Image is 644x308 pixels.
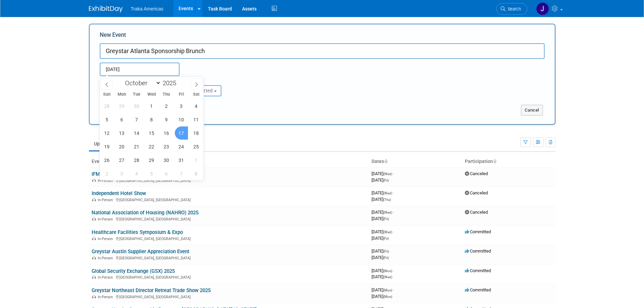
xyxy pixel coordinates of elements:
span: October 4, 2025 [190,99,203,113]
img: In-Person Event [92,179,96,182]
th: Event [89,156,369,167]
a: Upcoming30 [89,137,128,150]
div: [GEOGRAPHIC_DATA], [GEOGRAPHIC_DATA] [92,294,366,299]
img: In-Person Event [92,275,96,279]
span: October 25, 2025 [190,140,203,153]
span: In-Person [98,295,115,299]
span: In-Person [98,256,115,260]
div: [GEOGRAPHIC_DATA], [GEOGRAPHIC_DATA] [92,197,366,202]
span: Canceled [465,190,488,195]
img: Jamie Saenz [536,2,549,15]
input: Start Date - End Date [100,63,180,76]
span: Mon [114,92,129,97]
span: - [390,248,391,254]
span: Wed [144,92,159,97]
div: [GEOGRAPHIC_DATA], [GEOGRAPHIC_DATA] [92,216,366,221]
a: Healthcare Facilities Symposium & Expo [92,229,183,235]
span: (Mon) [383,288,392,292]
span: Canceled [465,171,488,176]
span: November 4, 2025 [130,167,143,180]
span: Committed [465,248,491,254]
span: November 3, 2025 [115,167,128,180]
span: [DATE] [372,216,389,221]
span: September 30, 2025 [130,99,143,113]
span: October 5, 2025 [100,113,114,126]
img: In-Person Event [92,295,96,298]
th: Dates [369,156,462,167]
a: Search [496,3,527,15]
span: [DATE] [372,171,394,176]
a: Sort by Start Date [384,159,387,164]
span: - [393,268,394,273]
span: October 8, 2025 [145,113,158,126]
span: September 29, 2025 [115,99,128,113]
span: - [393,210,394,215]
span: (Fri) [383,217,389,221]
span: [DATE] [372,248,391,254]
span: October 7, 2025 [130,113,143,126]
span: October 16, 2025 [160,126,173,140]
span: [DATE] [372,229,394,234]
span: October 19, 2025 [100,140,114,153]
div: Attendance / Format: [100,76,165,85]
span: October 29, 2025 [145,153,158,167]
span: October 30, 2025 [160,153,173,167]
span: October 22, 2025 [145,140,158,153]
span: [DATE] [372,197,391,202]
a: Independent Hotel Show [92,190,146,196]
span: [DATE] [372,268,394,273]
span: In-Person [98,198,115,202]
span: October 13, 2025 [115,126,128,140]
span: October 23, 2025 [160,140,173,153]
span: October 21, 2025 [130,140,143,153]
img: In-Person Event [92,217,96,220]
span: October 15, 2025 [145,126,158,140]
span: November 5, 2025 [145,167,158,180]
span: (Wed) [383,172,392,176]
div: [GEOGRAPHIC_DATA], [GEOGRAPHIC_DATA] [92,255,366,260]
img: In-Person Event [92,237,96,240]
th: Participation [462,156,555,167]
span: In-Person [98,179,115,183]
a: IFMA World Workplace 2025 [92,171,155,177]
span: (Fri) [383,256,389,260]
input: Name of Trade Show / Conference [100,43,545,59]
span: October 9, 2025 [160,113,173,126]
a: Greystar Northeast Director Retreat Trade Show 2025 [92,287,211,293]
span: Thu [159,92,174,97]
span: Traka Americas [131,6,164,11]
span: (Fri) [383,179,389,182]
span: October 11, 2025 [190,113,203,126]
span: October 10, 2025 [175,113,188,126]
span: November 2, 2025 [100,167,114,180]
span: October 12, 2025 [100,126,114,140]
select: Month [122,79,161,87]
span: - [393,287,394,292]
span: (Fri) [383,237,389,240]
span: In-Person [98,237,115,241]
span: (Wed) [383,230,392,234]
span: Sat [189,92,204,97]
span: [DATE] [372,287,394,292]
a: Greystar Austin Supplier Appreciation Event [92,248,189,255]
span: Fri [174,92,189,97]
span: September 28, 2025 [100,99,114,113]
span: (Wed) [383,211,392,214]
span: [DATE] [372,210,394,215]
div: Participation: [175,76,241,85]
span: October 20, 2025 [115,140,128,153]
div: [GEOGRAPHIC_DATA], [GEOGRAPHIC_DATA] [92,177,366,183]
span: October 28, 2025 [130,153,143,167]
span: (Wed) [383,275,392,279]
span: [DATE] [372,190,394,195]
a: Global Security Exchange (GSX) 2025 [92,268,175,274]
a: Sort by Participation Type [493,159,496,164]
span: (Mon) [383,269,392,273]
span: In-Person [98,217,115,221]
img: ExhibitDay [89,6,123,13]
div: [GEOGRAPHIC_DATA], [GEOGRAPHIC_DATA] [92,274,366,280]
label: New Event [100,31,126,42]
span: November 6, 2025 [160,167,173,180]
input: Year [161,79,181,87]
span: Canceled [465,210,488,215]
